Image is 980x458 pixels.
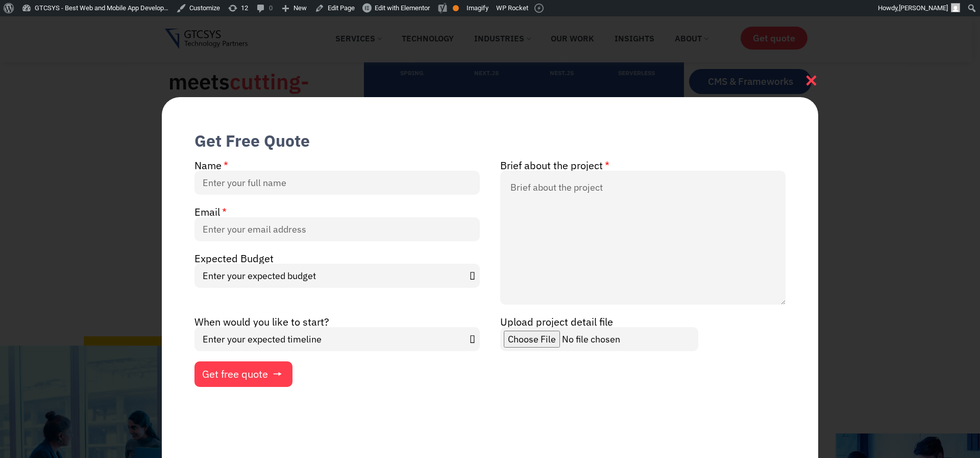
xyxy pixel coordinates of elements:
[202,369,268,379] span: Get free quote
[500,161,609,171] label: Brief about the project
[194,207,227,217] label: Email
[453,5,459,11] div: OK
[500,317,613,327] label: Upload project detail file
[899,4,948,12] span: [PERSON_NAME]
[194,361,292,387] button: Get free quote
[194,254,274,264] label: Expected Budget
[194,317,329,327] label: When would you like to start?
[194,130,310,151] div: Get Free Quote
[194,158,786,387] form: New Form
[194,217,480,241] input: Enter your email address
[375,4,430,12] span: Edit with Elementor
[194,161,228,171] label: Name
[194,171,480,195] input: Enter your full name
